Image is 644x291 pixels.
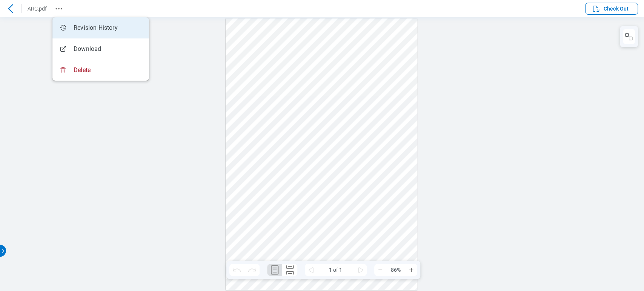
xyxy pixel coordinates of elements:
button: Single Page Layout [267,264,282,276]
button: Check Out [585,3,638,15]
div: Revision History [58,23,118,32]
button: Continuous Page Layout [282,264,297,276]
span: Delete [74,66,91,74]
div: Download [58,44,101,54]
button: Zoom Out [374,264,386,276]
span: Check Out [604,5,629,12]
span: ARC.pdf [28,6,47,12]
button: Undo [229,264,244,276]
ul: Revision History [52,17,149,81]
button: Revision History [53,3,65,15]
span: 86% [386,264,405,276]
button: Zoom In [405,264,417,276]
span: 1 of 1 [317,264,355,276]
button: Redo [244,264,260,276]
